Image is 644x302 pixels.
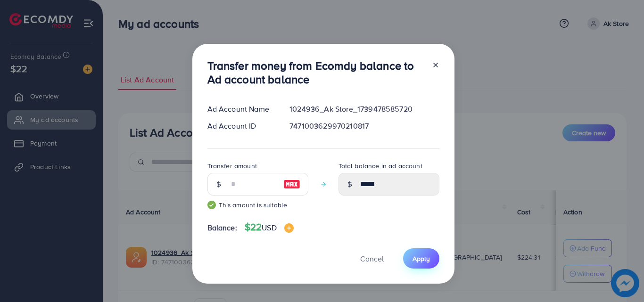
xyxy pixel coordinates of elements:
[339,161,422,171] label: Total balance in ad account
[207,59,424,86] h3: Transfer money from Ecomdy balance to Ad account balance
[283,179,300,190] img: image
[200,121,282,131] div: Ad Account ID
[245,221,294,233] h4: $22
[262,222,276,233] span: USD
[282,104,446,114] div: 1024936_Ak Store_1739478585720
[284,223,294,233] img: image
[200,104,282,114] div: Ad Account Name
[207,161,257,171] label: Transfer amount
[413,254,430,263] span: Apply
[207,200,308,210] small: This amount is suitable
[360,253,384,264] span: Cancel
[348,248,396,269] button: Cancel
[282,121,446,131] div: 7471003629970210817
[403,248,439,269] button: Apply
[207,201,216,209] img: guide
[207,222,237,233] span: Balance:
